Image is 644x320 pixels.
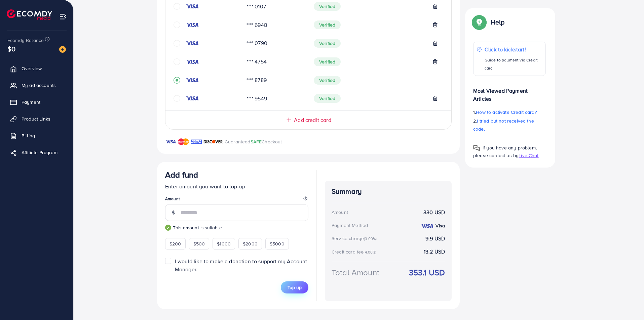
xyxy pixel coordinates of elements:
[332,248,379,255] div: Credit card fee
[314,57,341,66] span: Verified
[314,94,341,103] span: Verified
[186,41,199,46] img: credit
[225,138,282,146] p: Guaranteed Checkout
[332,222,368,229] div: Payment Method
[251,138,262,145] span: SAFE
[165,224,308,231] small: This amount is suitable
[22,82,56,89] span: My ad accounts
[476,109,536,116] span: How to activate Credit card?
[5,95,68,109] a: Payment
[332,235,379,242] div: Service charge
[423,209,445,216] strong: 330 USD
[217,240,231,247] span: $1000
[186,4,199,9] img: credit
[178,138,189,146] img: brand
[281,281,308,293] button: Top up
[193,240,205,247] span: $500
[424,248,445,256] strong: 13.2 USD
[288,284,302,291] span: Top up
[314,76,341,85] span: Verified
[5,79,68,92] a: My ad accounts
[314,20,341,29] span: Verified
[7,9,52,20] img: logo
[186,59,199,64] img: credit
[174,3,180,10] svg: circle
[186,78,199,83] img: credit
[332,209,348,216] div: Amount
[22,99,40,105] span: Payment
[174,40,180,47] svg: circle
[165,182,308,190] p: Enter amount you want to top-up
[174,95,180,102] svg: circle
[473,81,546,103] p: Most Viewed Payment Articles
[473,117,546,133] p: 2.
[364,236,377,241] small: (3.00%)
[519,152,538,159] span: Live Chat
[7,44,15,54] span: $0
[22,116,50,122] span: Product Links
[314,39,341,48] span: Verified
[473,118,534,132] span: I tried but not received the code.
[174,21,180,28] svg: circle
[425,235,445,242] strong: 9.9 USD
[7,37,44,44] span: Ecomdy Balance
[485,45,542,53] p: Click to kickstart!
[243,240,258,247] span: $2000
[332,267,379,278] div: Total Amount
[22,132,35,139] span: Billing
[5,146,68,159] a: Affiliate Program
[5,62,68,75] a: Overview
[203,138,223,146] img: brand
[59,46,66,53] img: image
[169,240,181,247] span: $200
[5,112,68,126] a: Product Links
[5,129,68,142] a: Billing
[615,290,639,315] iframe: Chat
[491,18,505,26] p: Help
[473,144,537,159] span: If you have any problem, please contact us by
[270,240,285,247] span: $5000
[174,58,180,65] svg: circle
[165,138,176,146] img: brand
[22,149,58,156] span: Affiliate Program
[485,56,542,72] p: Guide to payment via Credit card
[174,77,180,84] svg: record circle
[332,187,445,196] h4: Summary
[165,225,171,231] img: guide
[473,16,485,28] img: Popup guide
[294,116,331,124] span: Add credit card
[191,138,202,146] img: brand
[420,223,434,229] img: credit
[165,170,198,180] h3: Add fund
[186,22,199,28] img: credit
[473,108,546,116] p: 1.
[22,65,42,72] span: Overview
[314,2,341,11] span: Verified
[473,145,480,151] img: Popup guide
[165,196,308,204] legend: Amount
[59,13,67,20] img: menu
[175,258,307,273] span: I would like to make a donation to support my Account Manager.
[186,96,199,101] img: credit
[435,222,445,229] strong: Visa
[409,267,445,278] strong: 353.1 USD
[364,249,376,255] small: (4.00%)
